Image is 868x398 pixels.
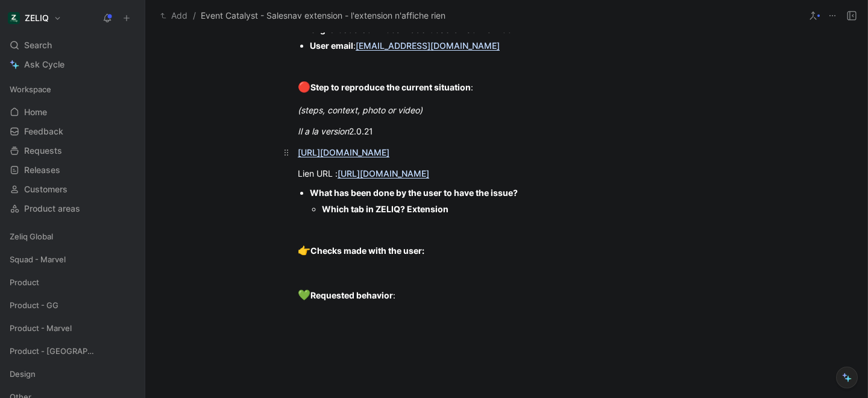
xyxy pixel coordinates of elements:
span: Zeliq Global [10,230,53,242]
div: : [310,39,715,52]
strong: Checks made with the user: [310,245,424,256]
a: Ask Cycle [5,55,140,74]
a: Home [5,103,140,121]
span: 2.0.21 [349,126,373,136]
strong: Which tab in ZELIQ? Extension [322,204,448,214]
button: ZELIQZELIQ [5,10,64,27]
div: Workspace [5,80,140,98]
span: Feedback [24,125,63,137]
span: / [193,8,196,23]
div: Product - [GEOGRAPHIC_DATA] [5,342,140,364]
div: Zeliq Global [5,227,140,249]
h1: ZELIQ [25,13,49,24]
div: Product [5,273,140,295]
div: Squad - Marvel [5,250,140,272]
strong: Requested behavior [310,290,393,300]
div: Design [5,365,140,383]
div: : [298,80,715,95]
span: Event Catalyst - Salesnav extension - l'extension n'affiche rien [201,8,445,23]
a: Feedback [5,122,140,141]
a: [EMAIL_ADDRESS][DOMAIN_NAME] [356,40,500,51]
div: Design [5,365,140,387]
strong: What has been done by the user to have the issue? [310,188,518,198]
span: Product - [GEOGRAPHIC_DATA] [10,345,96,357]
div: Product - GG [5,296,140,314]
div: Squad - Marvel [5,250,140,268]
a: Product areas [5,200,140,218]
strong: User email [310,40,353,51]
span: 💚 [298,289,310,301]
a: [URL][DOMAIN_NAME] [298,147,389,157]
span: Customers [24,183,68,195]
div: Search [5,36,140,54]
div: Lien URL : [298,167,715,180]
span: Releases [24,164,60,176]
span: 🔴 [298,81,310,93]
span: Home [24,106,47,118]
div: : [298,288,715,303]
span: Ask Cycle [24,57,64,72]
a: Releases [5,161,140,179]
span: Product [10,276,39,288]
div: Product - GG [5,296,140,318]
div: Product [5,273,140,291]
strong: Step to reproduce the current situation [310,82,471,92]
em: Il a la version [298,126,349,136]
span: Requests [24,145,62,157]
span: Product - GG [10,299,58,311]
a: Requests [5,142,140,160]
div: Product - Marvel [5,319,140,341]
a: [URL][DOMAIN_NAME] [338,168,429,178]
div: Product - Marvel [5,319,140,337]
div: Zeliq Global [5,227,140,245]
img: ZELIQ [8,12,20,24]
span: Search [24,38,52,52]
div: Product - [GEOGRAPHIC_DATA] [5,342,140,360]
span: Product - Marvel [10,322,72,334]
span: Design [10,368,36,380]
span: Product areas [24,203,80,215]
span: Workspace [10,83,51,95]
em: (steps, context, photo or video) [298,105,423,115]
button: Add [157,8,190,23]
a: Customers [5,180,140,198]
span: Squad - Marvel [10,253,66,265]
span: 👉 [298,244,310,256]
